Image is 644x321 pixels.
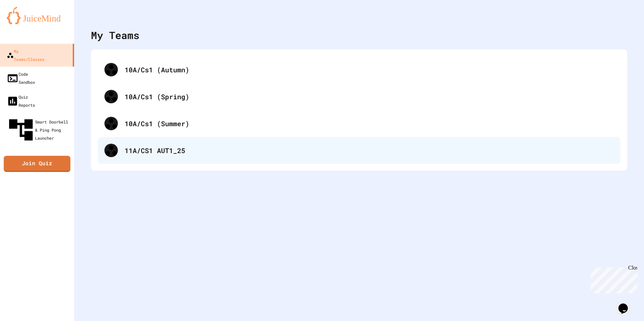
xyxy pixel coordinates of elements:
img: logo-orange.svg [7,7,67,24]
iframe: chat widget [616,294,637,314]
div: 10A/Cs1 (Summer) [98,110,620,137]
div: Code Sandbox [7,70,35,86]
div: 10A/Cs1 (Autumn) [98,56,620,83]
div: 10A/Cs1 (Spring) [98,83,620,110]
div: 10A/Cs1 (Summer) [125,118,614,129]
div: Quiz Reports [7,93,35,109]
div: 11A/CS1 AUT1_25 [125,145,614,155]
iframe: chat widget [588,265,637,293]
a: Join Quiz [4,156,70,172]
div: 11A/CS1 AUT1_25 [98,137,620,164]
div: 10A/Cs1 (Autumn) [125,65,614,75]
div: My Teams [91,28,139,43]
div: Smart Doorbell & Ping Pong Launcher [7,116,71,144]
div: My Teams/Classes [7,47,44,63]
div: Chat with us now!Close [3,3,46,43]
div: 10A/Cs1 (Spring) [125,92,614,102]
